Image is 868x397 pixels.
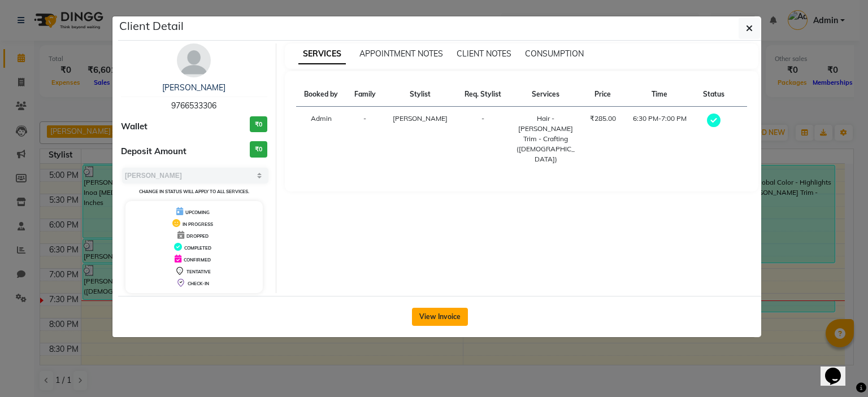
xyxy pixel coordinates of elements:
td: Admin [296,107,346,172]
span: CLIENT NOTES [457,49,511,59]
span: Wallet [121,120,147,133]
span: CONSUMPTION [525,49,584,59]
th: Family [346,82,384,107]
td: - [456,107,510,172]
span: UPCOMING [185,210,210,215]
small: Change in status will apply to all services. [139,189,249,194]
th: Booked by [296,82,346,107]
span: DROPPED [186,233,209,239]
th: Price [582,82,624,107]
span: 9766533306 [171,101,216,111]
span: SERVICES [298,44,346,64]
div: Hair - [PERSON_NAME] Trim - Crafting ([DEMOGRAPHIC_DATA]) [517,114,575,164]
div: ₹285.00 [589,114,617,124]
span: Deposit Amount [121,145,186,158]
th: Req. Stylist [456,82,510,107]
span: IN PROGRESS [183,221,213,227]
h5: Client Detail [119,18,184,34]
span: COMPLETED [184,245,211,251]
span: CHECK-IN [188,281,209,286]
span: TENTATIVE [186,269,211,274]
td: - [346,107,384,172]
span: CONFIRMED [184,257,211,263]
th: Stylist [384,82,457,107]
th: Status [696,82,733,107]
span: APPOINTMENT NOTES [359,49,443,59]
button: View Invoice [412,308,468,326]
th: Services [510,82,582,107]
td: 6:30 PM-7:00 PM [624,107,696,172]
th: Time [624,82,696,107]
h3: ₹0 [250,141,267,158]
a: [PERSON_NAME] [162,82,225,93]
iframe: chat widget [821,352,857,386]
span: [PERSON_NAME] [393,114,448,123]
img: avatar [177,43,211,77]
h3: ₹0 [250,116,267,133]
